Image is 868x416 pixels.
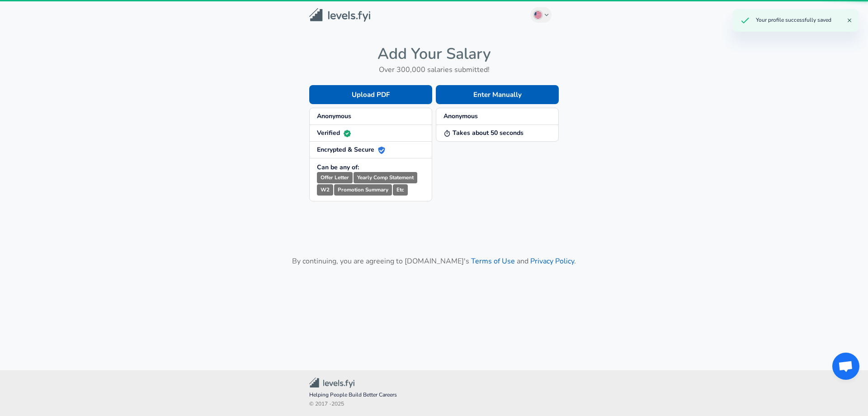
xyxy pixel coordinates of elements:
strong: Can be any of: [317,163,359,172]
button: English (US) [530,7,552,23]
img: Levels.fyi [309,8,370,22]
span: Helping People Build Better Careers [309,391,559,400]
button: Enter Manually [436,85,559,104]
div: Open chat [832,353,859,380]
h4: Add Your Salary [309,44,559,63]
img: Levels.fyi Community [309,378,354,388]
small: Yearly Comp Statement [354,172,417,183]
small: Promotion Summary [334,184,392,196]
a: Privacy Policy [530,256,574,266]
h6: Over 300,000 salaries submitted! [309,63,559,76]
small: Offer Letter [317,172,353,183]
button: Close [844,14,855,26]
strong: Takes about 50 seconds [443,129,524,137]
div: Your profile successfully saved [756,17,831,24]
strong: Anonymous [443,112,478,120]
button: Upload PDF [309,85,432,104]
strong: Verified [317,129,351,137]
span: © 2017 - 2025 [309,400,559,409]
img: English (US) [534,11,542,19]
small: W2 [317,184,333,196]
strong: Anonymous [317,112,351,120]
small: Etc [393,184,408,196]
a: Terms of Use [471,256,515,266]
strong: Encrypted & Secure [317,145,385,154]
